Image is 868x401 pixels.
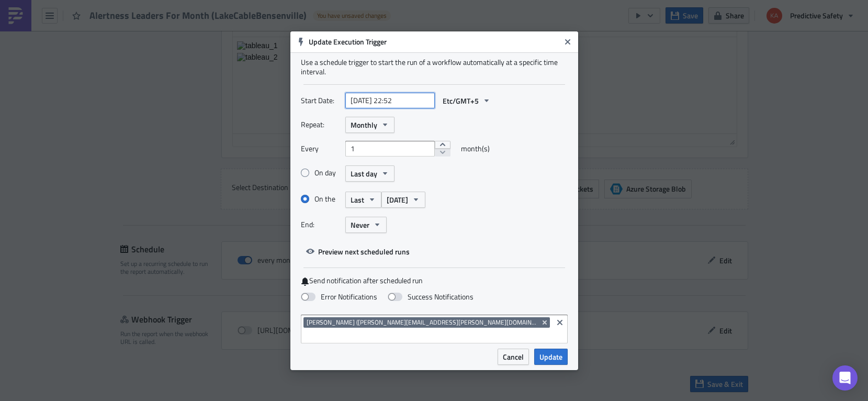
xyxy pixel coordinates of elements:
[539,351,562,362] span: Update
[534,349,568,365] button: Update
[301,217,340,232] label: End:
[498,349,529,365] button: Cancel
[301,194,345,204] label: On the
[388,292,474,302] label: Success Notifications
[345,165,394,182] button: Last day
[301,117,340,132] label: Repeat:
[540,317,550,328] button: Remove Tag
[301,141,340,157] label: Every
[301,292,377,302] label: Error Notifications
[309,37,560,47] h6: Update Execution Trigger
[301,93,340,108] label: Start Date:
[387,194,408,205] span: [DATE]
[345,217,387,233] button: Never
[301,276,568,286] label: Send notification after scheduled run
[318,246,410,257] span: Preview next scheduled runs
[345,117,394,133] button: Monthly
[351,119,377,130] span: Monthly
[443,95,479,106] span: Etc/GMT+5
[307,317,556,327] span: [PERSON_NAME] ([PERSON_NAME][EMAIL_ADDRESS][PERSON_NAME][DOMAIN_NAME])
[351,194,364,205] span: Last
[4,4,45,13] img: tableau_1
[351,168,377,179] span: Last day
[301,168,345,177] label: On day
[503,351,524,362] span: Cancel
[4,16,45,24] img: tableau_2
[301,243,415,260] button: Preview next scheduled runs
[351,219,369,230] span: Never
[301,58,568,76] div: Use a schedule trigger to start the run of a workflow automatically at a specific time interval.
[435,141,450,149] button: increment
[461,141,490,157] span: month(s)
[437,93,496,109] button: Etc/GMT+5
[554,316,566,329] button: Clear selected items
[4,4,500,24] body: Rich Text Area. Press ALT-0 for help.
[832,365,858,391] div: Open Intercom Messenger
[560,34,576,50] button: Close
[345,93,435,108] input: YYYY-MM-DD HH:mm
[435,148,450,157] button: decrement
[381,192,425,208] button: [DATE]
[345,192,381,208] button: Last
